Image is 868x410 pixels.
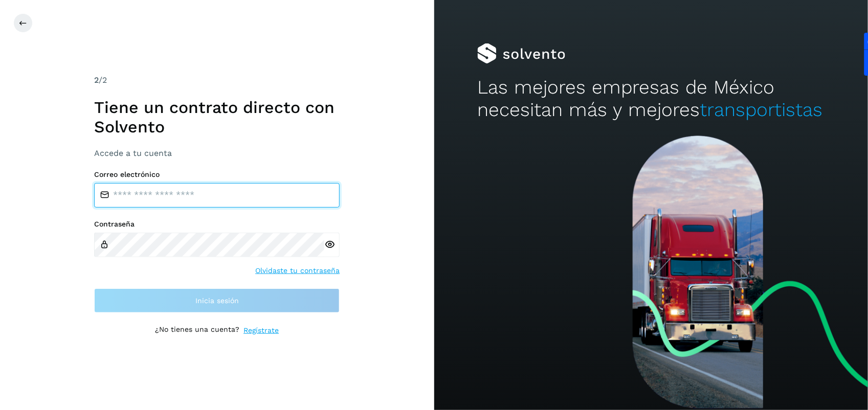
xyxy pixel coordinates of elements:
span: Inicia sesión [195,297,239,304]
h2: Las mejores empresas de México necesitan más y mejores [477,76,825,122]
p: ¿No tienes una cuenta? [155,325,239,336]
span: transportistas [700,99,822,121]
a: Olvidaste tu contraseña [255,265,340,276]
label: Correo electrónico [94,170,340,179]
h1: Tiene un contrato directo con Solvento [94,98,340,137]
button: Inicia sesión [94,288,340,313]
label: Contraseña [94,220,340,229]
span: 2 [94,75,99,85]
h3: Accede a tu cuenta [94,148,340,158]
div: /2 [94,74,340,86]
a: Regístrate [243,325,279,336]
